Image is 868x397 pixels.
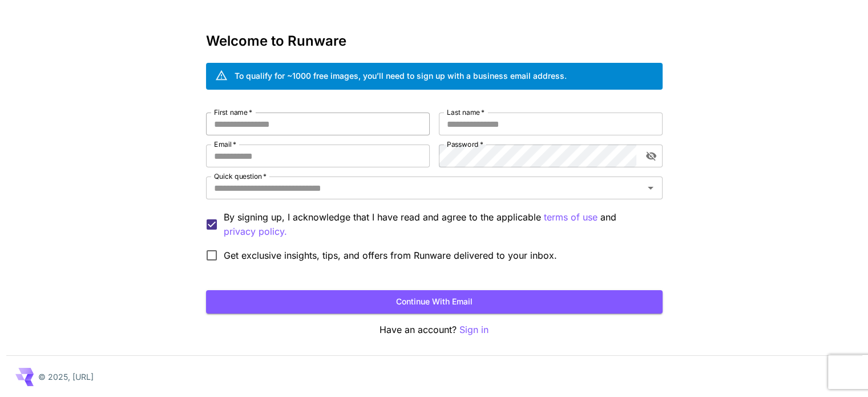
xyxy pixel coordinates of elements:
[206,290,663,314] button: Continue with email
[206,33,663,49] h3: Welcome to Runware
[641,146,661,166] button: toggle password visibility
[224,210,653,239] p: By signing up, I acknowledge that I have read and agree to the applicable and
[544,210,597,224] p: terms of use
[224,224,287,239] p: privacy policy.
[544,210,597,224] button: By signing up, I acknowledge that I have read and agree to the applicable and privacy policy.
[235,70,567,82] div: To qualify for ~1000 free images, you’ll need to sign up with a business email address.
[447,107,485,117] label: Last name
[38,371,94,383] p: © 2025, [URL]
[214,171,267,181] label: Quick question
[224,224,287,239] button: By signing up, I acknowledge that I have read and agree to the applicable terms of use and
[224,248,557,262] span: Get exclusive insights, tips, and offers from Runware delivered to your inbox.
[214,139,236,149] label: Email
[643,180,659,196] button: Open
[206,323,663,337] p: Have an account?
[459,323,488,337] button: Sign in
[447,139,483,149] label: Password
[214,107,252,117] label: First name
